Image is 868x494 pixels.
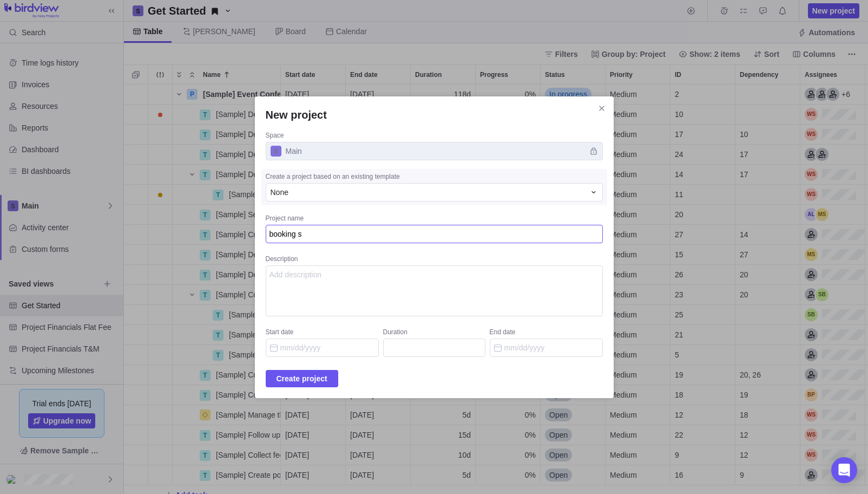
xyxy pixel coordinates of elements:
div: Space [266,131,603,142]
textarea: Description [266,265,603,316]
input: Start date [266,339,379,357]
div: Start date [266,328,379,339]
div: New project [255,96,614,398]
div: Create a project based on an existing template [266,172,603,183]
span: None [271,187,288,198]
h2: New project [266,107,603,122]
div: Duration [383,328,485,339]
div: Open Intercom Messenger [831,457,857,483]
span: Create project [277,372,327,385]
span: Create project [266,370,338,387]
div: End date [490,328,603,339]
div: Project name [266,214,603,225]
input: End date [490,339,603,357]
div: Description [266,255,603,265]
span: Close [594,101,609,116]
input: Duration [383,339,485,357]
textarea: Project name [266,225,603,243]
